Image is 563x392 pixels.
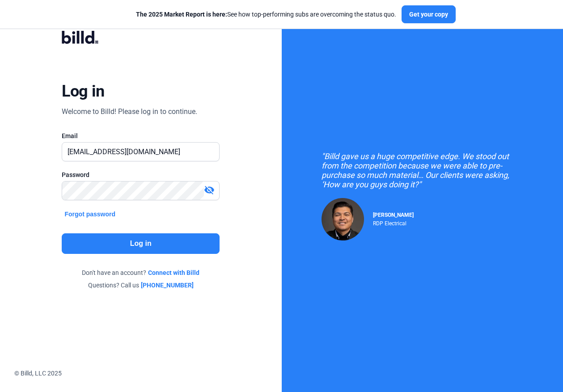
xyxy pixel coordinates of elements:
[62,209,118,219] button: Forgot password
[62,81,104,101] div: Log in
[204,185,215,195] mat-icon: visibility_off
[373,218,414,227] div: RDP Electrical
[62,281,220,290] div: Questions? Call us
[136,11,227,18] span: The 2025 Market Report is here:
[402,5,456,23] button: Get your copy
[373,212,414,218] span: [PERSON_NAME]
[136,10,396,19] div: See how top-performing subs are overcoming the status quo.
[62,170,220,179] div: Password
[62,106,197,117] div: Welcome to Billd! Please log in to continue.
[62,131,220,140] div: Email
[62,233,220,254] button: Log in
[148,268,199,277] a: Connect with Billd
[141,281,194,290] a: [PHONE_NUMBER]
[322,152,523,189] div: "Billd gave us a huge competitive edge. We stood out from the competition because we were able to...
[62,268,220,277] div: Don't have an account?
[322,198,364,240] img: Raul Pacheco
